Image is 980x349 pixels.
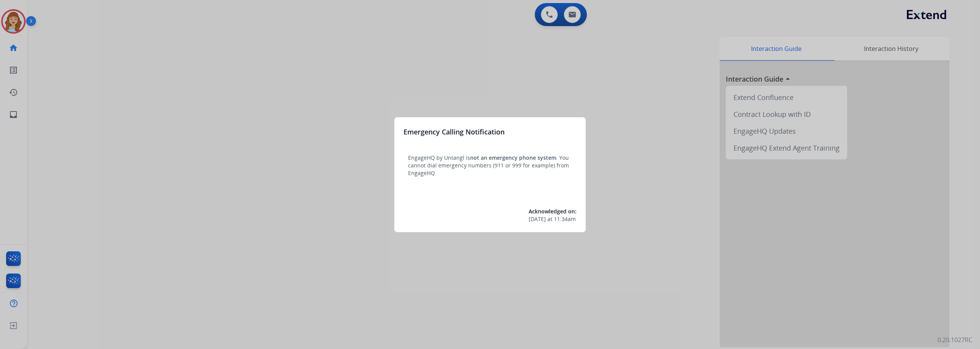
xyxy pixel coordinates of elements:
div: at [529,215,577,223]
span: not an emergency phone system [470,154,556,161]
p: EngageHQ by Untangl is . You cannot dial emergency numbers (911 or 999 for example) from EngageHQ. [408,154,572,177]
span: [DATE] [529,215,546,223]
p: 0.20.1027RC [938,335,972,344]
span: Acknowledged on: [529,208,577,215]
h3: Emergency Calling Notification [403,126,505,137]
span: 11:34am [554,215,576,223]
